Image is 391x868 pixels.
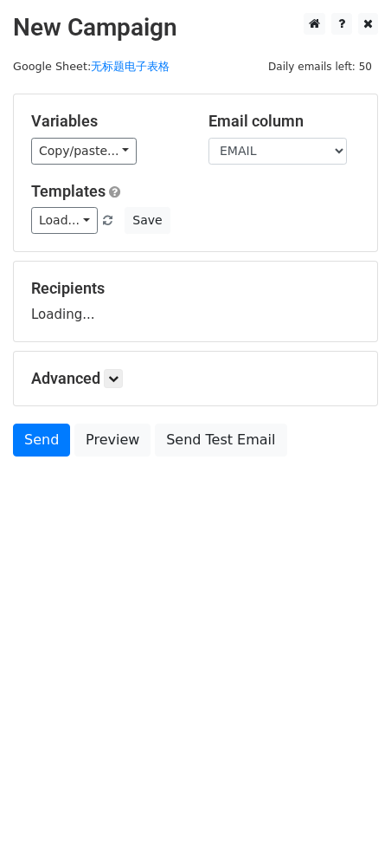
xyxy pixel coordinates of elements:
a: Copy/paste... [31,138,137,165]
a: Load... [31,207,98,234]
a: Send Test Email [155,424,286,457]
span: Daily emails left: 50 [262,57,378,76]
h2: New Campaign [13,13,378,42]
a: Templates [31,182,106,200]
h5: Email column [208,112,360,131]
a: 无标题电子表格 [91,60,170,73]
small: Google Sheet: [13,60,170,73]
a: Send [13,424,70,457]
h5: Advanced [31,369,360,388]
a: Daily emails left: 50 [262,60,378,73]
button: Save [125,207,170,234]
h5: Variables [31,112,183,131]
a: Preview [74,424,151,457]
h5: Recipients [31,279,360,298]
div: Loading... [31,279,360,324]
